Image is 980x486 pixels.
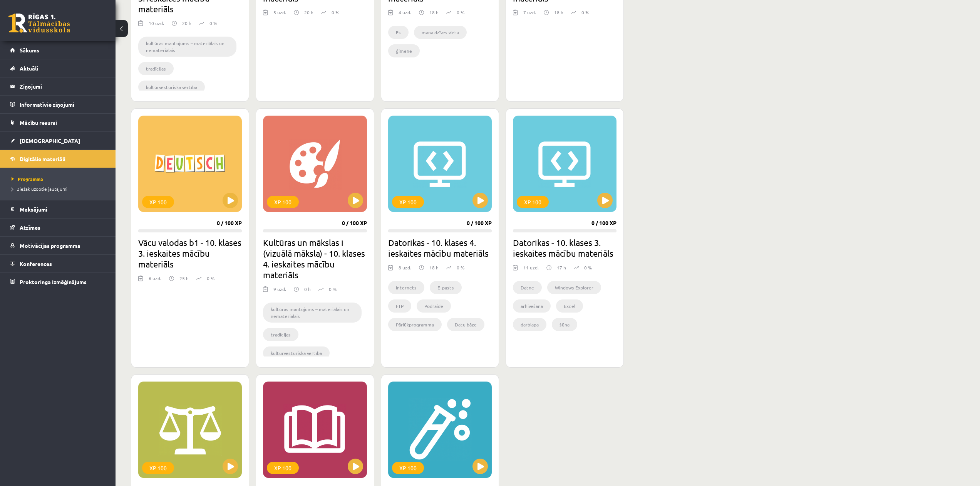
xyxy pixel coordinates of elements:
p: 0 % [207,275,214,282]
a: [DEMOGRAPHIC_DATA] [10,132,106,150]
legend: Maksājumi [20,200,106,218]
legend: Ziņojumi [20,77,106,95]
li: tradīcijas [138,62,174,75]
a: Sākums [10,41,106,59]
p: 17 h [557,264,566,271]
a: Programma [12,175,108,182]
span: Sākums [20,47,39,54]
a: Konferences [10,255,106,272]
li: Podraide [417,299,451,313]
p: 20 h [182,20,191,27]
p: 0 % [581,9,589,16]
a: Digitālie materiāli [10,150,106,168]
a: Rīgas 1. Tālmācības vidusskola [8,13,70,33]
h2: Datorikas - 10. klases 4. ieskaites mācību materiāls [388,237,492,259]
li: kultūras mantojums – materiālais un nemateriālais [138,37,236,57]
span: Biežāk uzdotie jautājumi [12,186,67,192]
div: XP 100 [267,196,299,208]
a: Motivācijas programma [10,237,106,254]
span: [DEMOGRAPHIC_DATA] [20,137,80,144]
span: Proktoringa izmēģinājums [20,278,87,285]
p: 0 % [332,9,339,16]
a: Biežāk uzdotie jautājumi [12,185,108,192]
li: FTP [388,299,411,313]
li: Es [388,26,409,39]
div: XP 100 [267,462,299,474]
div: XP 100 [392,196,424,208]
span: Programma [12,176,43,182]
h2: Vācu valodas b1 - 10. klases 3. ieskaites mācību materiāls [138,237,242,269]
li: kultūras mantojums – materiālais un nemateriālais [263,303,361,323]
div: 6 uzd. [149,275,161,286]
p: 18 h [554,9,563,16]
li: arhivēšana [513,299,551,313]
p: 18 h [429,9,439,16]
div: 11 uzd. [523,264,539,276]
li: Internets [388,281,424,294]
p: 0 % [457,9,464,16]
li: kultūrvēsturiska vērtība [263,346,330,360]
li: kultūrvēsturiska vērtība [138,81,205,94]
a: Ziņojumi [10,77,106,95]
li: Datu bāze [447,318,484,331]
li: Windows Explorer [547,281,601,294]
li: E-pasts [430,281,462,294]
a: Informatīvie ziņojumi [10,96,106,113]
p: 0 % [329,286,337,293]
a: Proktoringa izmēģinājums [10,273,106,291]
h2: Datorikas - 10. klases 3. ieskaites mācību materiāls [513,237,616,259]
a: Aktuāli [10,59,106,77]
li: Pārlūkprogramma [388,318,442,331]
p: 0 % [457,264,464,271]
span: Mācību resursi [20,119,57,126]
a: Mācību resursi [10,114,106,131]
div: 5 uzd. [273,9,286,20]
p: 18 h [429,264,439,271]
li: šūna [552,318,577,331]
span: Digitālie materiāli [20,155,65,162]
a: Maksājumi [10,200,106,218]
p: 0 % [209,20,217,27]
div: 7 uzd. [523,9,536,20]
li: darblapa [513,318,546,331]
p: 20 h [304,9,313,16]
div: XP 100 [142,462,174,474]
div: XP 100 [517,196,549,208]
li: Excel [556,299,583,313]
li: ģimene [388,44,420,57]
span: Atzīmes [20,224,40,231]
legend: Informatīvie ziņojumi [20,96,106,113]
div: 4 uzd. [399,9,411,20]
li: mana dzīves vieta [414,26,467,39]
p: 0 h [304,286,311,293]
a: Atzīmes [10,219,106,236]
li: tradīcijas [263,328,298,341]
span: Motivācijas programma [20,242,80,249]
h2: Kultūras un mākslas i (vizuālā māksla) - 10. klases 4. ieskaites mācību materiāls [263,237,367,280]
div: 10 uzd. [149,20,164,31]
div: XP 100 [142,196,174,208]
span: Aktuāli [20,65,38,72]
div: 8 uzd. [399,264,411,276]
li: Datne [513,281,542,294]
p: 25 h [179,275,189,282]
div: 9 uzd. [273,286,286,297]
div: XP 100 [392,462,424,474]
p: 0 % [584,264,592,271]
span: Konferences [20,260,52,267]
